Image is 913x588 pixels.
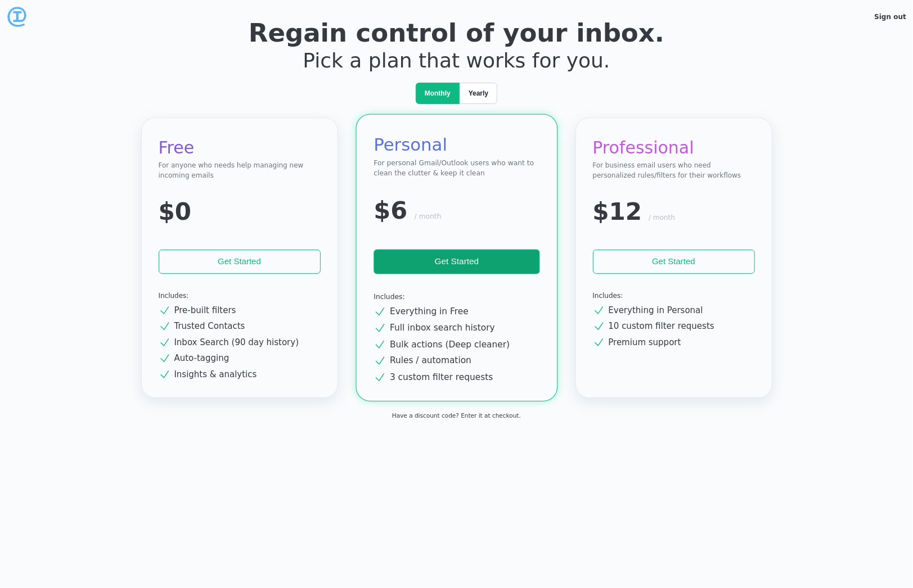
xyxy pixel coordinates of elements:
div: Rules / automation [374,354,518,367]
div: Regain control of your inbox. [174,20,739,46]
span: Personal [374,135,447,155]
div: Monthly [416,83,460,104]
span: Professional [593,138,694,157]
div: Premium support [593,336,734,349]
button: Get Started [159,250,321,274]
span: Yearly [469,88,488,98]
div: / month [414,211,441,221]
img: logo [7,7,27,27]
div: Includes: [374,291,539,301]
div: For business email users who need personalized rules/filters for their workflows [593,160,755,180]
div: Inbox Search (90 day history) [159,336,299,349]
div: $12 [593,194,642,229]
div: Includes: [159,291,321,301]
button: Get Started [593,250,755,274]
div: $0 [159,194,191,229]
div: For anyone who needs help managing new incoming emails [159,160,321,180]
button: Get Started [374,250,539,274]
div: Everything in Personal [593,304,734,317]
div: Pick a plan that works for you. [174,46,739,76]
div: Bulk actions (Deep cleaner) [374,338,518,351]
div: 10 custom filter requests [593,320,734,333]
div: Yearly [460,83,497,104]
div: $6 [374,192,407,229]
div: Everything in Free [374,305,518,318]
div: Auto-tagging [159,352,299,365]
div: Full inbox search history [374,322,518,334]
span: Monthly [425,88,451,98]
div: Trusted Contacts [159,320,299,333]
span: Free [159,138,195,157]
div: Includes: [593,291,755,301]
div: Insights & analytics [159,368,299,381]
div: Pre-built filters [159,304,299,317]
div: Have a discount code? Enter it at checkout. [392,411,521,420]
div: 3 custom filter requests [374,370,518,383]
div: / month [649,212,675,223]
div: For personal Gmail/Outlook users who want to clean the clutter & keep it clean [374,158,539,179]
a: Sign out [874,13,906,21]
